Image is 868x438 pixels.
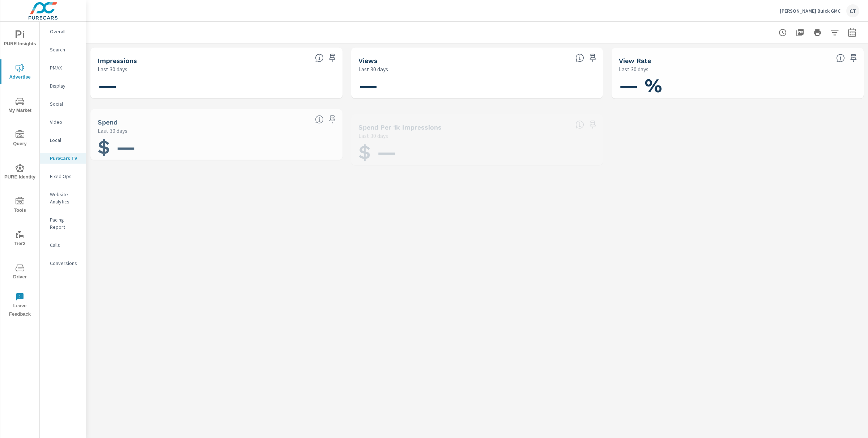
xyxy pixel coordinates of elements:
[3,264,37,281] span: Driver
[50,64,80,71] p: PMAX
[40,117,86,127] div: Video
[3,130,37,148] span: Query
[40,171,86,182] div: Fixed Ops
[358,57,378,64] h5: Views
[40,214,86,232] div: Pacing Report
[358,123,442,131] h5: Spend Per 1k Impressions
[846,4,859,17] div: CT
[358,131,388,140] p: Last 30 days
[358,73,596,98] h1: —
[327,114,338,125] span: Save this to your personalized report
[50,216,80,231] p: Pacing Report
[40,80,86,91] div: Display
[40,98,86,109] div: Social
[3,292,37,319] span: Leave Feedback
[98,65,127,73] p: Last 30 days
[327,52,338,64] span: Save this to your personalized report
[98,118,118,126] h5: Spend
[50,155,80,162] p: PureCars TV
[848,52,859,64] span: Save this to your personalized report
[0,22,39,321] div: nav menu
[40,44,86,55] div: Search
[619,65,648,73] p: Last 30 days
[587,52,599,64] span: Save this to your personalized report
[315,54,324,62] span: Number of times your connected TV ad was presented to a user. [Source: This data is provided by t...
[98,57,137,64] h5: Impressions
[810,25,825,40] button: Print Report
[40,26,86,37] div: Overall
[3,64,37,81] span: Advertise
[836,54,845,62] span: Percentage of Impressions where the ad was viewed completely. “Impressions” divided by “Views”. [...
[575,54,584,62] span: Number of times your connected TV ad was viewed completely by a user. [Source: This data is provi...
[845,25,859,40] button: Select Date Range
[358,65,388,73] p: Last 30 days
[40,62,86,73] div: PMAX
[40,240,86,250] div: Calls
[50,173,80,180] p: Fixed Ops
[315,115,324,124] span: Cost of your connected TV ad campaigns. [Source: This data is provided by the video advertising p...
[50,136,80,144] p: Local
[40,135,86,146] div: Local
[50,100,80,108] p: Social
[98,73,335,98] h1: —
[50,260,80,267] p: Conversions
[619,73,856,98] h1: — %
[3,164,37,181] span: PURE Identity
[587,119,599,130] span: Save this to your personalized report
[50,191,80,205] p: Website Analytics
[575,120,584,129] span: Total spend per 1,000 impressions. [Source: This data is provided by the video advertising platform]
[50,118,80,126] p: Video
[827,25,842,40] button: Apply Filters
[3,230,37,248] span: Tier2
[50,241,80,249] p: Calls
[3,30,37,48] span: PURE Insights
[98,126,127,135] p: Last 30 days
[98,135,335,160] h1: $ —
[793,25,807,40] button: "Export Report to PDF"
[40,258,86,269] div: Conversions
[50,28,80,35] p: Overall
[50,46,80,53] p: Search
[40,153,86,164] div: PureCars TV
[619,57,651,64] h5: View Rate
[40,189,86,207] div: Website Analytics
[3,97,37,115] span: My Market
[358,140,596,165] h1: $ —
[780,8,841,14] p: [PERSON_NAME] Buick GMC
[3,197,37,215] span: Tools
[50,82,80,89] p: Display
